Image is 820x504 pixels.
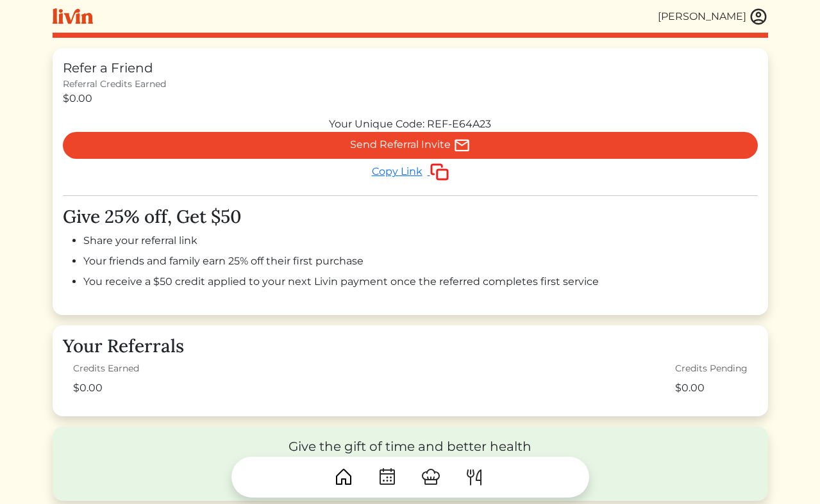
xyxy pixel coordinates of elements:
img: livin-logo-a0d97d1a881af30f6274990eb6222085a2533c92bbd1e4f22c21b4f0d0e3210c.svg [53,8,93,24]
div: Refer a Friend [63,58,758,77]
div: $0.00 [73,380,139,396]
img: CalendarDots-5bcf9d9080389f2a281d69619e1c85352834be518fbc73d9501aef674afc0d57.svg [377,467,397,487]
li: Your friends and family earn 25% off their first purchase [83,254,758,269]
img: copy-c88c4d5ff2289bbd861d3078f624592c1430c12286b036973db34a3c10e19d95.svg [430,163,449,181]
span: Send Referral Invite [350,138,451,150]
li: You receive a $50 credit applied to your next Livin payment once the referred completes first ser... [83,274,758,289]
div: Give the gift of time and better health [63,437,758,456]
div: $0.00 [675,380,748,396]
img: ChefHat-a374fb509e4f37eb0702ca99f5f64f3b6956810f32a249b33092029f8484b388.svg [421,467,441,487]
h3: Your Referrals [63,336,758,357]
h3: Give 25% off, Get $50 [63,206,758,228]
div: [PERSON_NAME] [658,9,746,24]
li: Share your referral link [83,233,758,248]
img: mail-aa3623a70611719c404db747d8f48ae9f7056ae68677732a141791a4a24e56e5.svg [453,136,471,154]
a: Send Referral Invite [63,132,758,159]
div: Credits Pending [675,362,748,375]
button: Copy Link [63,159,758,185]
div: Referral Credits Earned [63,77,758,91]
img: House-9bf13187bcbb5817f509fe5e7408150f90897510c4275e13d0d5fca38e0b5951.svg [333,467,354,487]
img: user_account-e6e16d2ec92f44fc35f99ef0dc9cddf60790bfa021a6ecb1c896eb5d2907b31c.svg [749,7,768,26]
div: Credits Earned [73,362,139,375]
div: Your Unique Code: REF-E64A23 [63,117,758,132]
span: Copy Link [372,165,423,177]
div: $0.00 [63,91,758,106]
img: ForkKnife-55491504ffdb50bab0c1e09e7649658475375261d09fd45db06cec23bce548bf.svg [464,467,485,487]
